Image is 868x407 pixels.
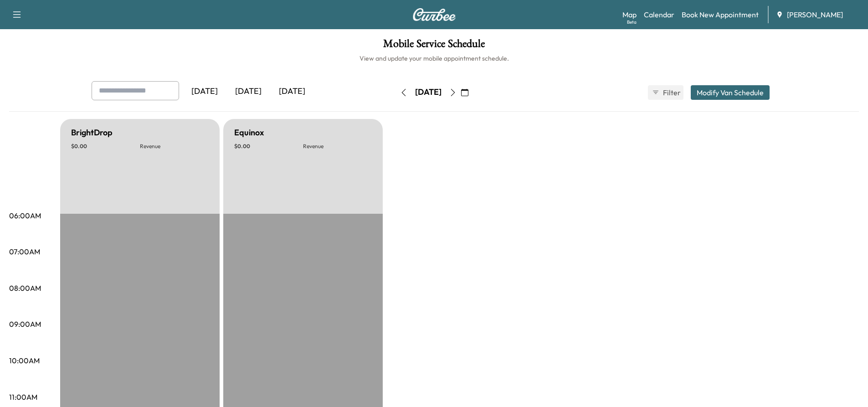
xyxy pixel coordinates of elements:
[644,9,674,20] a: Calendar
[691,85,770,100] button: Modify Van Schedule
[415,87,442,98] div: [DATE]
[9,38,859,54] h1: Mobile Service Schedule
[9,54,859,63] h6: View and update your mobile appointment schedule.
[71,143,140,150] p: $ 0.00
[9,246,40,257] p: 07:00AM
[412,8,456,21] img: Curbee Logo
[663,87,679,98] span: Filter
[234,126,264,139] h5: Equinox
[9,210,41,221] p: 06:00AM
[9,283,41,294] p: 08:00AM
[648,85,683,100] button: Filter
[9,392,37,402] p: 11:00AM
[303,143,372,150] p: Revenue
[226,81,270,102] div: [DATE]
[270,81,314,102] div: [DATE]
[682,9,759,20] a: Book New Appointment
[234,143,303,150] p: $ 0.00
[71,126,113,139] h5: BrightDrop
[9,355,40,366] p: 10:00AM
[627,19,637,26] div: Beta
[622,9,637,20] a: MapBeta
[140,143,209,150] p: Revenue
[9,319,41,330] p: 09:00AM
[183,81,226,102] div: [DATE]
[787,9,843,20] span: [PERSON_NAME]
